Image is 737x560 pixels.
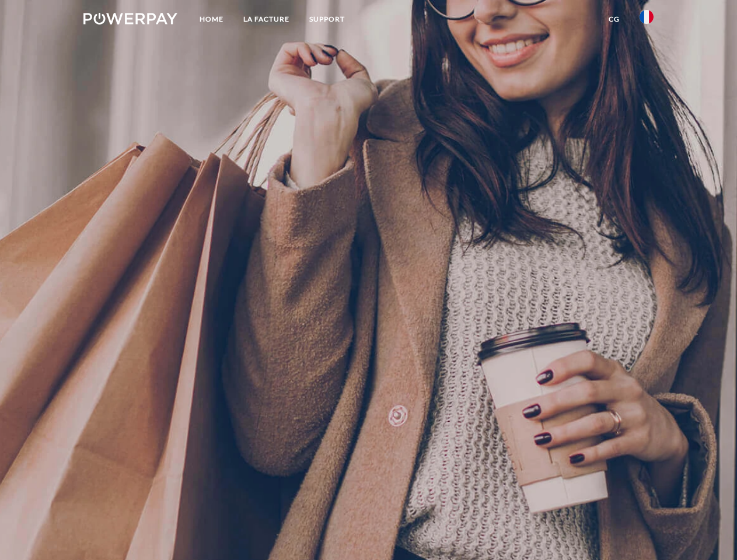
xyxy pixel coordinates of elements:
[299,9,355,30] a: Support
[640,10,654,24] img: fr
[83,13,177,24] img: logo-powerpay-white.svg
[190,9,233,30] a: Home
[599,9,630,30] a: CG
[233,9,299,30] a: LA FACTURE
